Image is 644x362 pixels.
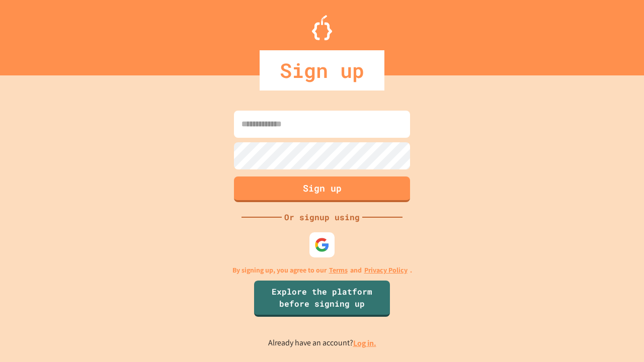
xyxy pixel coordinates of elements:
[353,338,376,348] a: Log in.
[260,50,384,90] div: Sign up
[232,265,412,276] p: By signing up, you agree to our and .
[312,15,332,40] img: Logo.svg
[268,337,376,349] p: Already have an account?
[329,265,348,276] a: Terms
[282,211,362,223] div: Or signup using
[234,176,410,202] button: Sign up
[254,281,390,317] a: Explore the platform before signing up
[364,265,408,276] a: Privacy Policy
[314,237,330,252] img: google-icon.svg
